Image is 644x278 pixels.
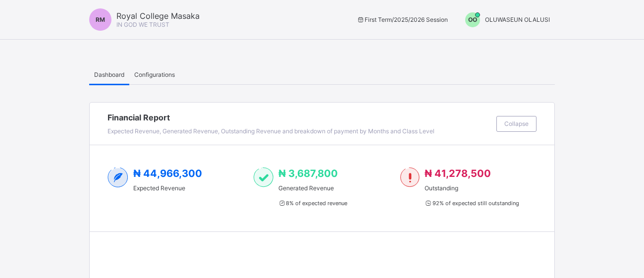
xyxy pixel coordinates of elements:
span: Outstanding [425,184,519,192]
span: Royal College Masaka [116,11,200,21]
span: Financial Report [107,112,491,122]
span: ₦ 41,278,500 [425,167,491,179]
span: ₦ 3,687,800 [278,167,338,179]
span: IN GOD WE TRUST [116,21,169,28]
span: OLUWASEUN OLALUSI [485,16,550,23]
span: Dashboard [94,71,124,78]
span: session/term information [356,16,448,23]
img: expected-2.4343d3e9d0c965b919479240f3db56ac.svg [107,167,128,187]
span: 8 % of expected revenue [278,200,347,207]
img: outstanding-1.146d663e52f09953f639664a84e30106.svg [400,167,420,187]
span: Generated Revenue [278,184,347,192]
img: paid-1.3eb1404cbcb1d3b736510a26bbfa3ccb.svg [254,167,273,187]
span: Configurations [134,71,175,78]
span: ₦ 44,966,300 [133,167,202,179]
span: OO [468,16,477,23]
span: 92 % of expected still outstanding [425,200,519,207]
span: Expected Revenue [133,184,202,192]
span: Expected Revenue, Generated Revenue, Outstanding Revenue and breakdown of payment by Months and C... [107,127,434,135]
span: Collapse [504,120,529,127]
span: RM [96,16,105,23]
